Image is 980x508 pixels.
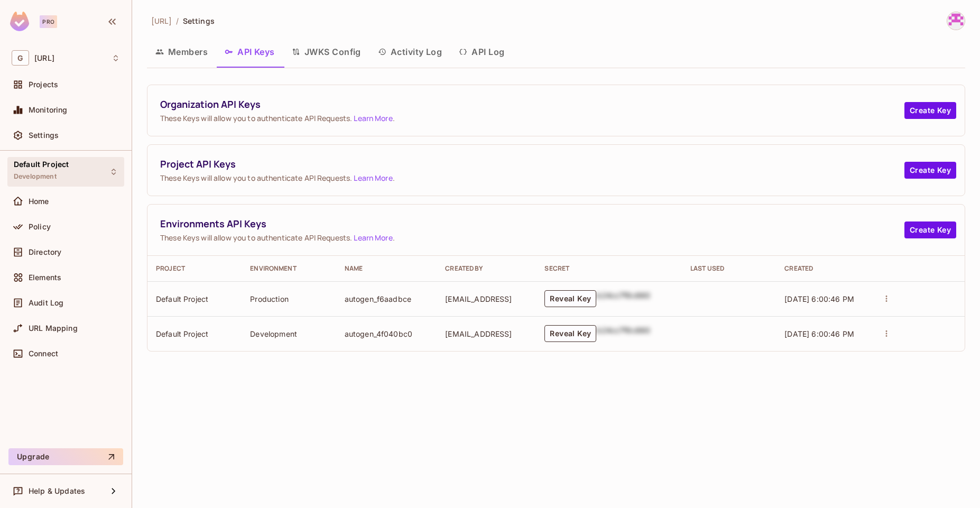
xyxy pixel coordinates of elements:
[147,316,242,351] td: Default Project
[336,316,437,351] td: autogen_4f040bc0
[784,329,854,338] span: [DATE] 6:00:46 PM
[160,158,904,171] span: Project API Keys
[147,39,216,65] button: Members
[183,16,215,26] span: Settings
[336,281,437,316] td: autogen_f6aadbce
[544,264,673,273] div: Secret
[445,264,528,273] div: Created By
[544,290,596,307] button: Reveal Key
[879,326,894,341] button: actions
[596,290,650,307] div: b24cc7f8c660
[904,162,956,179] button: Create Key
[450,39,513,65] button: API Log
[242,281,336,316] td: Production
[160,113,904,123] span: These Keys will allow you to authenticate API Requests. .
[160,173,904,183] span: These Keys will allow you to authenticate API Requests. .
[29,487,85,495] span: Help & Updates
[29,349,58,358] span: Connect
[947,12,965,30] img: thillai@genworx.ai
[176,16,179,26] li: /
[354,173,392,183] a: Learn More
[879,291,894,306] button: actions
[29,106,68,114] span: Monitoring
[147,281,242,316] td: Default Project
[29,299,63,307] span: Audit Log
[354,233,392,243] a: Learn More
[29,80,58,89] span: Projects
[29,248,61,256] span: Directory
[250,264,327,273] div: Environment
[690,264,768,273] div: Last Used
[160,233,904,243] span: These Keys will allow you to authenticate API Requests. .
[34,54,54,62] span: Workspace: genworx.ai
[40,15,57,28] div: Pro
[544,325,596,342] button: Reveal Key
[904,102,956,119] button: Create Key
[437,281,536,316] td: [EMAIL_ADDRESS]
[437,316,536,351] td: [EMAIL_ADDRESS]
[12,50,29,66] span: G
[29,131,59,140] span: Settings
[216,39,283,65] button: API Keys
[29,223,51,231] span: Policy
[160,217,904,230] span: Environments API Keys
[151,16,172,26] span: [URL]
[14,172,57,181] span: Development
[8,448,123,465] button: Upgrade
[29,273,61,282] span: Elements
[784,294,854,303] span: [DATE] 6:00:46 PM
[784,264,862,273] div: Created
[14,160,69,169] span: Default Project
[369,39,451,65] button: Activity Log
[283,39,369,65] button: JWKS Config
[156,264,233,273] div: Project
[10,12,29,31] img: SReyMgAAAABJRU5ErkJggg==
[345,264,429,273] div: Name
[354,113,392,123] a: Learn More
[160,98,904,111] span: Organization API Keys
[904,221,956,238] button: Create Key
[29,197,49,206] span: Home
[596,325,650,342] div: b24cc7f8c660
[29,324,78,332] span: URL Mapping
[242,316,336,351] td: Development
